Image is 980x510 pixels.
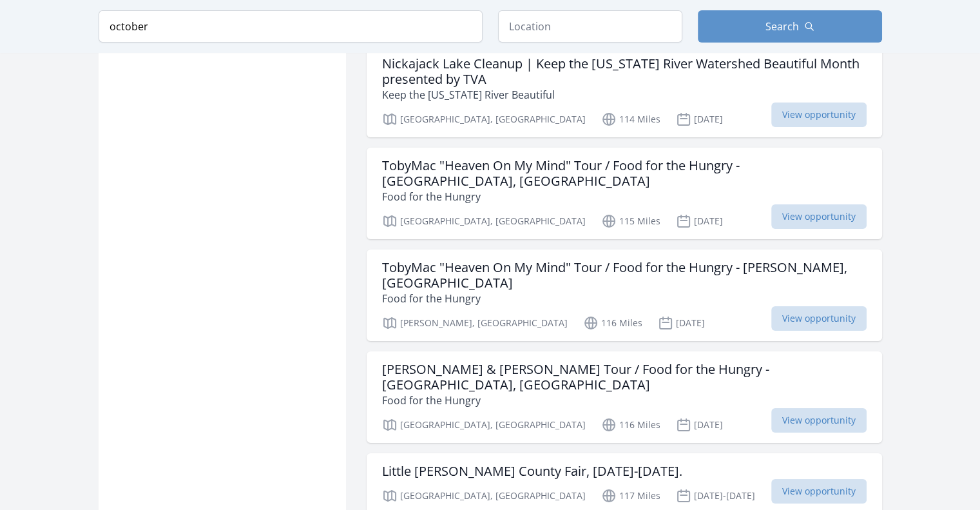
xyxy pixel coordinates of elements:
[382,56,867,87] h3: Nickajack Lake Cleanup | Keep the [US_STATE] River Watershed Beautiful Month presented by TVA
[676,112,723,127] p: [DATE]
[771,479,867,504] span: View opportunity
[382,112,586,127] p: [GEOGRAPHIC_DATA], [GEOGRAPHIC_DATA]
[658,315,705,331] p: [DATE]
[583,315,642,331] p: 116 Miles
[99,10,483,43] input: Keyword
[382,260,867,291] h3: TobyMac "Heaven On My Mind" Tour / Food for the Hungry - [PERSON_NAME], [GEOGRAPHIC_DATA]
[601,488,660,504] p: 117 Miles
[601,417,660,433] p: 116 Miles
[382,362,867,393] h3: [PERSON_NAME] & [PERSON_NAME] Tour / Food for the Hungry - [GEOGRAPHIC_DATA], [GEOGRAPHIC_DATA]
[367,46,882,137] a: Nickajack Lake Cleanup | Keep the [US_STATE] River Watershed Beautiful Month presented by TVA Kee...
[765,19,799,34] span: Search
[601,112,660,127] p: 114 Miles
[367,351,882,443] a: [PERSON_NAME] & [PERSON_NAME] Tour / Food for the Hungry - [GEOGRAPHIC_DATA], [GEOGRAPHIC_DATA] F...
[382,315,568,331] p: [PERSON_NAME], [GEOGRAPHIC_DATA]
[698,10,882,43] button: Search
[771,103,867,127] span: View opportunity
[382,488,586,504] p: [GEOGRAPHIC_DATA], [GEOGRAPHIC_DATA]
[382,213,586,229] p: [GEOGRAPHIC_DATA], [GEOGRAPHIC_DATA]
[367,148,882,239] a: TobyMac "Heaven On My Mind" Tour / Food for the Hungry - [GEOGRAPHIC_DATA], [GEOGRAPHIC_DATA] Foo...
[382,158,867,189] h3: TobyMac "Heaven On My Mind" Tour / Food for the Hungry - [GEOGRAPHIC_DATA], [GEOGRAPHIC_DATA]
[382,464,682,479] h3: Little [PERSON_NAME] County Fair, [DATE]-[DATE].
[676,488,755,504] p: [DATE]-[DATE]
[382,417,586,433] p: [GEOGRAPHIC_DATA], [GEOGRAPHIC_DATA]
[601,213,660,229] p: 115 Miles
[382,393,867,408] p: Food for the Hungry
[676,417,723,433] p: [DATE]
[382,87,867,103] p: Keep the [US_STATE] River Beautiful
[771,204,867,229] span: View opportunity
[771,306,867,331] span: View opportunity
[771,408,867,433] span: View opportunity
[367,250,882,341] a: TobyMac "Heaven On My Mind" Tour / Food for the Hungry - [PERSON_NAME], [GEOGRAPHIC_DATA] Food fo...
[382,189,867,204] p: Food for the Hungry
[382,291,867,306] p: Food for the Hungry
[498,10,682,43] input: Location
[676,213,723,229] p: [DATE]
